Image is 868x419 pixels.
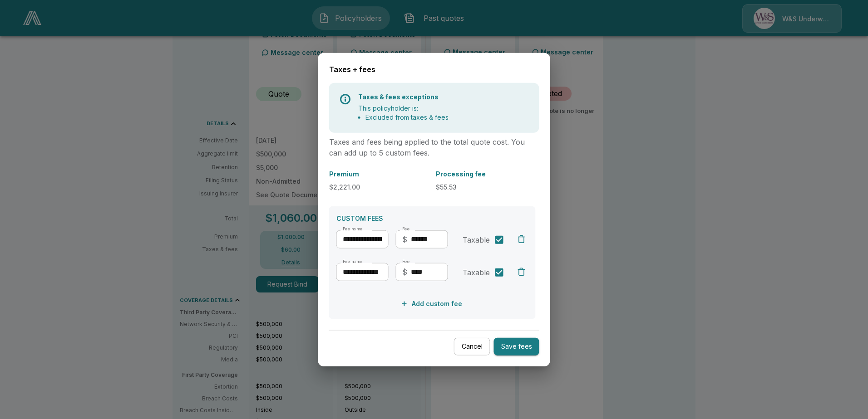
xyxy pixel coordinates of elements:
button: Add custom fee [399,295,466,312]
span: Taxable [463,267,490,278]
p: This policyholder is: [358,103,528,122]
p: $55.53 [436,182,536,191]
p: Premium [329,169,429,178]
p: Taxes & fees exceptions [358,93,528,100]
h6: Taxes + fees [329,64,539,76]
label: Fee name [343,226,363,232]
button: Save fees [494,338,539,356]
span: Taxable [463,234,490,245]
p: $ [402,234,407,244]
label: Fee name [343,258,363,264]
li: Excluded from taxes & fees [365,112,528,122]
button: Cancel [454,338,490,356]
p: Taxes and fees being applied to the total quote cost. You can add up to 5 custom fees. [329,136,539,158]
label: Fee [402,226,410,232]
label: Fee [402,258,410,264]
p: Processing fee [436,169,536,178]
p: $ [402,266,407,277]
img: Info Icon [340,93,351,104]
p: $2,221.00 [329,182,429,191]
p: CUSTOM FEES [336,213,528,223]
